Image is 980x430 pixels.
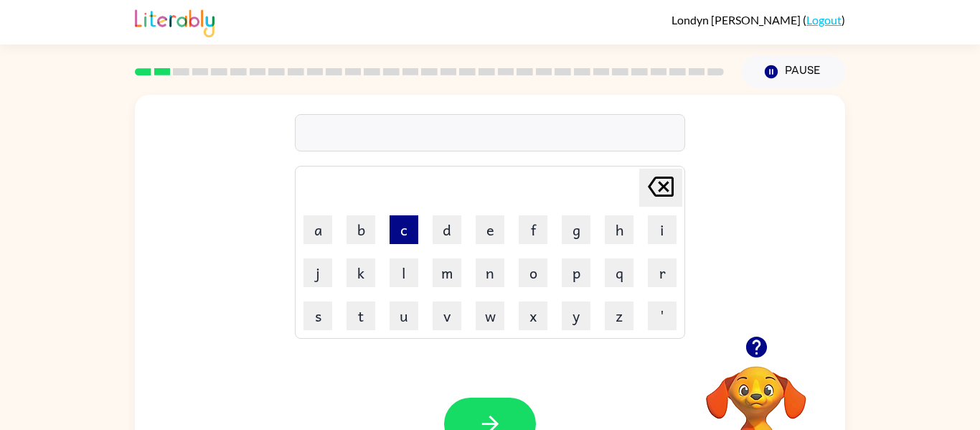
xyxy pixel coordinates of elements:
button: p [562,258,590,287]
span: Londyn [PERSON_NAME] [672,13,803,27]
button: m [433,258,461,287]
button: Pause [741,55,845,88]
button: n [476,258,504,287]
img: Literably [135,6,215,37]
button: b [347,215,375,244]
button: v [433,302,461,330]
button: j [303,258,332,287]
button: z [605,302,633,330]
button: c [390,215,418,244]
div: ( ) [672,13,845,27]
button: y [562,302,590,330]
button: w [476,302,504,330]
button: e [476,215,504,244]
button: u [390,302,418,330]
button: t [347,302,375,330]
button: s [303,302,332,330]
button: l [390,258,418,287]
button: ' [648,302,677,330]
button: o [519,258,547,287]
button: d [433,215,461,244]
button: k [347,258,375,287]
button: x [519,302,547,330]
button: g [562,215,590,244]
button: a [303,215,332,244]
button: h [605,215,633,244]
button: i [648,215,677,244]
button: q [605,258,633,287]
button: f [519,215,547,244]
button: r [648,258,677,287]
a: Logout [806,13,842,27]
